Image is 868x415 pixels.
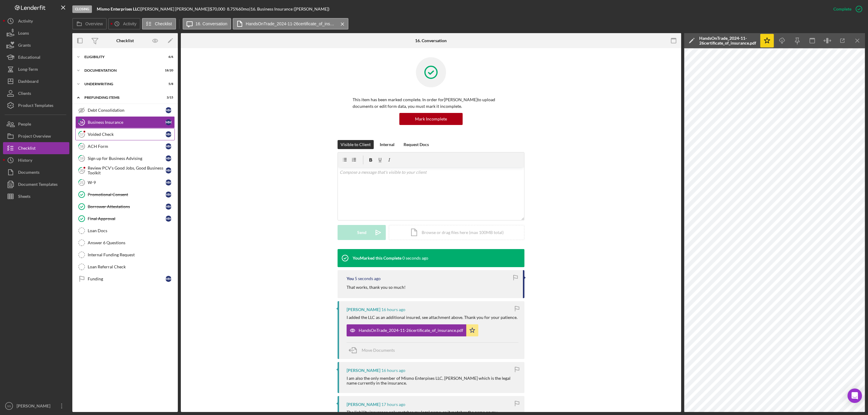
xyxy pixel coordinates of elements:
[84,96,158,99] div: Prefunding Items
[353,256,401,261] div: You Marked this Complete
[18,142,36,156] div: Checklist
[233,18,348,30] button: HandsOnTrade_2024-11-26certificate_of_insurance.pdf
[3,51,69,63] button: Educational
[88,264,175,269] div: Loan Referral Check
[3,190,69,202] a: Sheets
[347,276,354,281] div: You
[75,237,175,249] a: Answer 6 Questions
[3,63,69,75] button: Long-Term
[88,276,165,281] div: Funding
[3,118,69,130] button: People
[7,404,11,408] text: SS
[108,18,140,30] button: Activity
[88,252,175,257] div: Internal Funding Request
[3,154,69,166] button: History
[88,228,175,233] div: Loan Docs
[165,192,171,198] div: M M
[75,116,175,128] a: 16Business InsuranceMM
[18,75,39,89] div: Dashboard
[85,21,103,26] label: Overview
[338,225,386,240] button: Send
[165,131,171,137] div: M M
[165,179,171,186] div: M M
[88,216,165,221] div: Final Approval
[827,3,865,15] button: Complete
[3,99,69,111] a: Product Templates
[88,192,165,197] div: Promotional Consent
[84,69,158,72] div: Documentation
[381,307,405,312] time: 2025-09-17 00:23
[699,36,756,45] div: HandsOnTrade_2024-11-26certificate_of_insurance.pdf
[357,225,366,240] div: Send
[165,216,171,222] div: M M
[142,18,176,30] button: Checklist
[353,96,509,110] p: This item has been marked complete. In order for [PERSON_NAME] to upload documents or edit form d...
[18,118,31,132] div: People
[246,21,336,26] label: HandsOnTrade_2024-11-26certificate_of_insurance.pdf
[18,51,40,65] div: Educational
[347,315,517,320] div: I added the LLC as an additional insured, see attachment above. Thank you for your patience.
[196,21,228,26] label: 16. Conversation
[80,156,84,160] tspan: 19
[3,39,69,51] a: Grants
[347,343,401,358] button: Move Documents
[401,140,432,149] button: Request Docs
[88,240,175,245] div: Answer 6 Questions
[88,132,165,137] div: Voided Check
[338,140,374,149] button: Visible to Client
[162,96,173,99] div: 3 / 15
[165,167,171,173] div: M M
[15,400,54,413] div: [PERSON_NAME]
[75,249,175,261] a: Internal Funding Request
[3,87,69,99] a: Clients
[80,144,83,148] tspan: 18
[88,204,165,209] div: Borrower Attestations
[3,27,69,39] button: Loans
[72,18,107,30] button: Overview
[347,402,380,407] div: [PERSON_NAME]
[3,75,69,87] button: Dashboard
[347,284,406,291] p: That works, thank you so much!
[210,7,227,11] div: $70,000
[75,261,175,273] a: Loan Referral Check
[415,38,447,43] div: 16. Conversation
[359,328,463,333] div: HandsOnTrade_2024-11-26certificate_of_insurance.pdf
[141,7,210,11] div: [PERSON_NAME] [PERSON_NAME] |
[75,225,175,237] a: Loan Docs
[3,178,69,190] a: Document Templates
[833,3,851,15] div: Complete
[75,140,175,152] a: 18ACH FormMM
[848,388,862,403] div: Open Intercom Messenger
[18,130,51,144] div: Project Overview
[75,201,175,213] a: Borrower AttestationsMM
[84,55,158,59] div: Eligibility
[97,7,141,11] div: |
[3,15,69,27] button: Activity
[116,38,134,43] div: Checklist
[165,119,171,125] div: M M
[362,348,395,353] span: Move Documents
[88,108,165,113] div: Debt Consolidation
[88,144,165,149] div: ACH Form
[415,113,447,125] div: Mark Incomplete
[381,368,405,373] time: 2025-09-17 00:15
[3,166,69,178] a: Documents
[75,152,175,164] a: 19Sign up for Business AdvisingMM
[399,113,463,125] button: Mark Incomplete
[18,27,29,41] div: Loans
[3,142,69,154] button: Checklist
[18,15,33,29] div: Activity
[249,7,329,11] div: | 16. Business Insurance ([PERSON_NAME])
[18,39,31,53] div: Grants
[3,130,69,142] button: Project Overview
[347,324,478,336] button: HandsOnTrade_2024-11-26certificate_of_insurance.pdf
[80,132,84,136] tspan: 17
[18,87,31,101] div: Clients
